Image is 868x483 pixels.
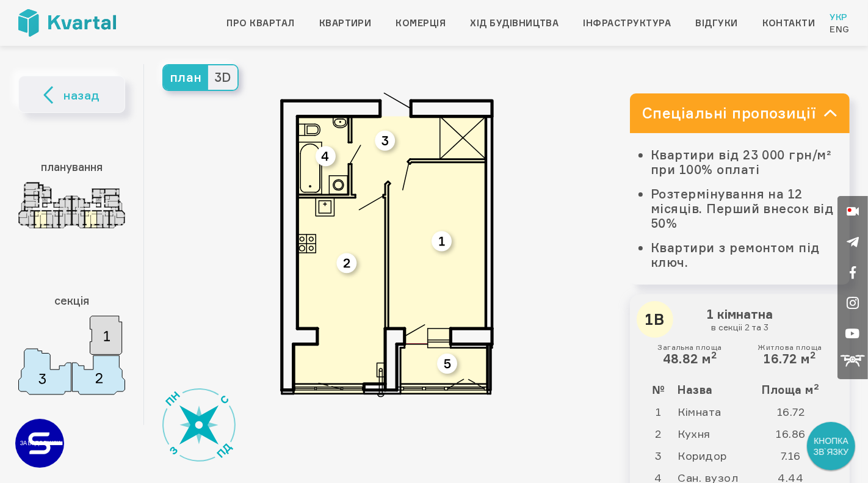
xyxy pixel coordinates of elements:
small: Житлова площа [758,343,822,352]
sup: 2 [814,382,819,391]
div: 16.72 м [758,343,822,366]
a: Комерція [396,16,446,31]
a: Квартири [319,16,372,31]
text: ЗАБУДОВНИК [20,440,60,446]
sup: 2 [810,349,816,361]
td: Кухня [677,423,753,445]
li: Квартири з ремонтом під ключ. [651,241,837,270]
a: Контакти [762,16,816,31]
button: назад [18,76,125,113]
li: Квартири від 23 000 грн/м² при 100% оплаті [651,148,837,177]
a: Хід будівництва [470,16,559,31]
td: Коридор [677,445,753,467]
a: Інфраструктура [584,16,671,31]
a: Відгуки [695,16,737,31]
td: Кімната [677,401,753,423]
h3: 1 кімнатна [640,304,840,336]
div: 48.82 м [657,343,722,366]
span: 3D [208,65,237,90]
div: КНОПКА ЗВ`ЯЗКУ [808,423,854,469]
div: 1В [637,301,673,338]
a: Спеціальні пропозиції [630,93,850,133]
span: план [164,65,208,90]
th: Площа м [753,379,840,401]
td: 2 [640,423,677,445]
a: Eng [830,23,850,35]
small: Загальна площа [657,343,722,352]
td: 16.72 [753,401,840,423]
img: Квартира 1В [219,92,555,398]
th: № [640,379,677,401]
small: в секціі 2 та 3 [643,322,837,333]
span: назад [63,86,100,104]
h3: секція [18,288,125,313]
td: 7.16 [753,445,840,467]
li: Розтермінування на 12 місяців. Перший внесок від 50% [651,187,837,231]
td: 16.86 [753,423,840,445]
td: 3 [640,445,677,467]
img: Kvartal [18,9,116,37]
a: Про квартал [226,16,294,31]
h3: планування [18,154,125,179]
a: ЗАБУДОВНИК [15,419,64,468]
td: 1 [640,401,677,423]
a: Укр [830,11,850,23]
sup: 2 [711,349,717,361]
th: Назва [677,379,753,401]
